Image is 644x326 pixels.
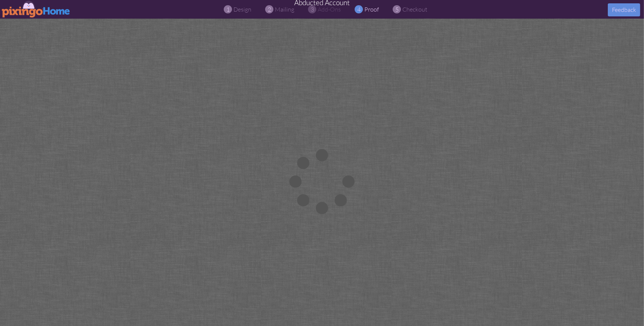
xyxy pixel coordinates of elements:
[2,1,70,18] img: pixingo logo
[357,5,361,14] span: 4
[226,5,230,14] span: 1
[234,6,252,13] span: design
[395,5,399,14] span: 5
[268,5,271,14] span: 2
[275,6,295,13] span: mailing
[403,6,428,13] span: checkout
[365,6,379,13] span: proof
[608,3,640,16] button: Feedback
[318,6,341,13] span: add-ons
